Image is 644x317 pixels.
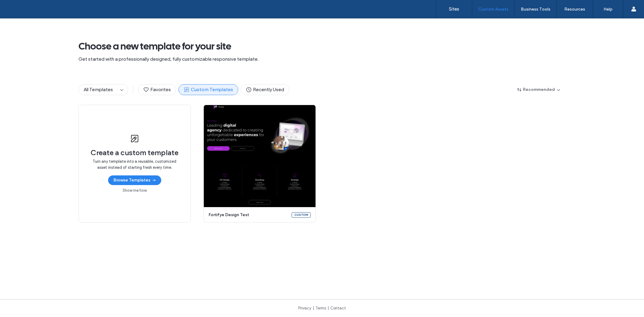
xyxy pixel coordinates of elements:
[292,212,311,218] div: Custom
[123,187,147,194] a: Show me how
[184,86,233,93] span: Custom Templates
[78,56,566,62] span: Get started with a professionally designed, fully customizable responsive template.
[108,175,161,185] button: Browse Templates
[512,85,566,94] button: Recommended
[91,158,178,171] span: Turn any template into a reusable, customized asset instead of starting fresh every time.
[246,86,284,93] span: Recently Used
[478,7,508,12] label: Custom Assets
[241,84,289,95] button: Recently Used
[316,306,326,310] a: Terms
[78,40,566,52] span: Choose a new template for your site
[604,7,613,12] label: Help
[521,7,550,12] label: Business Tools
[84,87,113,92] span: All Templates
[209,212,288,218] span: fortifye design test
[328,306,329,310] span: |
[138,84,176,95] button: Favorites
[143,86,171,93] span: Favorites
[313,306,314,310] span: |
[178,84,238,95] button: Custom Templates
[79,85,118,95] button: All Templates
[564,7,585,12] label: Resources
[298,306,311,310] a: Privacy
[330,306,346,310] a: Contact
[449,6,459,12] label: Sites
[91,148,178,157] span: Create a custom template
